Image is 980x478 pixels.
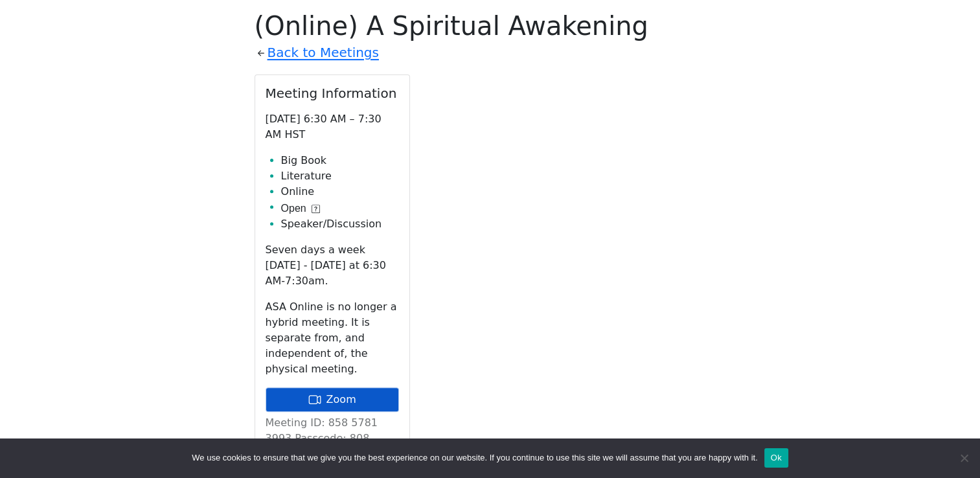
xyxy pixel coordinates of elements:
p: Meeting ID: 858 5781 3993 Passcode: 808 [266,415,399,446]
p: Seven days a week [DATE] - [DATE] at 6:30 AM-7:30am. [266,242,399,289]
button: Ok [764,448,788,468]
p: ASA Online is no longer a hybrid meeting. It is separate from, and independent of, the physical m... [266,299,399,377]
li: Literature [281,168,399,184]
span: We use cookies to ensure that we give you the best experience on our website. If you continue to ... [192,451,757,464]
span: Open [281,201,306,216]
h2: Meeting Information [266,85,399,101]
li: Big Book [281,153,399,168]
a: Back to Meetings [268,41,379,64]
h1: (Online) A Spiritual Awakening [255,10,726,41]
span: No [957,451,970,464]
li: Online [281,184,399,199]
button: Open [281,201,320,216]
p: [DATE] 6:30 AM – 7:30 AM HST [266,111,399,142]
li: Speaker/Discussion [281,216,399,232]
a: Zoom [266,387,399,412]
